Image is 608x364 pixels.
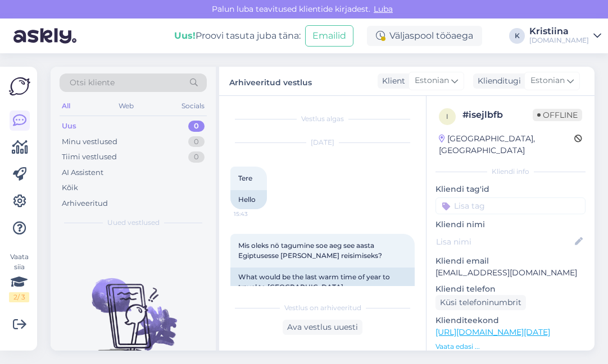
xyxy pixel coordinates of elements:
[439,133,574,156] div: [GEOGRAPHIC_DATA], [GEOGRAPHIC_DATA]
[62,151,117,163] div: Tiimi vestlused
[415,75,449,87] span: Estonian
[533,109,582,121] span: Offline
[378,75,405,87] div: Klient
[230,114,415,124] div: Vestlus algas
[283,320,362,335] div: Ava vestlus uuesti
[435,342,586,352] p: Vaata edasi ...
[509,28,525,44] div: K
[435,197,586,214] input: Lisa tag
[188,121,205,132] div: 0
[435,315,586,326] p: Klienditeekond
[367,26,482,46] div: Väljaspool tööaega
[230,268,415,307] div: What would be the last warm time of year to travel to [GEOGRAPHIC_DATA], [GEOGRAPHIC_DATA]?
[62,167,103,178] div: AI Assistent
[234,210,276,218] span: 15:43
[60,99,72,113] div: All
[529,27,589,36] div: Kristiina
[529,27,601,45] a: Kristiina[DOMAIN_NAME]
[435,267,586,279] p: [EMAIL_ADDRESS][DOMAIN_NAME]
[70,77,115,89] span: Otsi kliente
[435,219,586,231] p: Kliendi nimi
[229,73,312,89] label: Arhiveeritud vestlus
[370,4,396,14] span: Luba
[62,136,117,148] div: Minu vestlused
[284,303,361,313] span: Vestlus on arhiveeritud
[174,29,301,43] div: Proovi tasuta juba täna:
[435,327,550,337] a: [URL][DOMAIN_NAME][DATE]
[62,182,78,193] div: Kõik
[436,236,573,248] input: Lisa nimi
[305,25,353,47] button: Emailid
[530,75,565,87] span: Estonian
[107,218,160,228] span: Uued vestlused
[179,99,207,113] div: Socials
[435,283,586,295] p: Kliendi telefon
[529,36,589,45] div: [DOMAIN_NAME]
[62,121,76,132] div: Uus
[51,258,216,359] img: No chats
[462,108,533,122] div: # isejlbfb
[174,30,196,41] b: Uus!
[238,241,382,260] span: Mis oleks nö tagumine soe aeg see aasta Egiptusesse [PERSON_NAME] reisimiseks?
[188,136,205,148] div: 0
[435,255,586,267] p: Kliendi email
[9,252,29,302] div: Vaata siia
[435,295,526,310] div: Küsi telefoninumbrit
[230,137,415,148] div: [DATE]
[238,174,252,182] span: Tere
[230,190,267,209] div: Hello
[473,75,521,87] div: Klienditugi
[9,292,29,302] div: 2 / 3
[116,99,136,113] div: Web
[435,167,586,177] div: Kliendi info
[446,112,448,121] span: i
[9,76,30,97] img: Askly Logo
[188,151,205,163] div: 0
[62,198,108,209] div: Arhiveeritud
[435,183,586,195] p: Kliendi tag'id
